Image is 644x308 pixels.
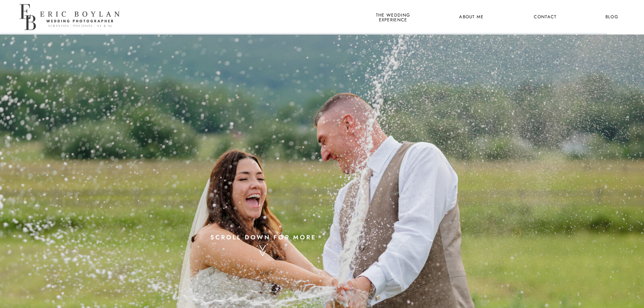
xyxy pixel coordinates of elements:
[533,13,558,22] a: Contact
[599,13,624,22] a: Blog
[205,232,322,241] a: scroll down for more
[375,13,411,22] a: the wedding experience
[455,13,488,22] a: About Me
